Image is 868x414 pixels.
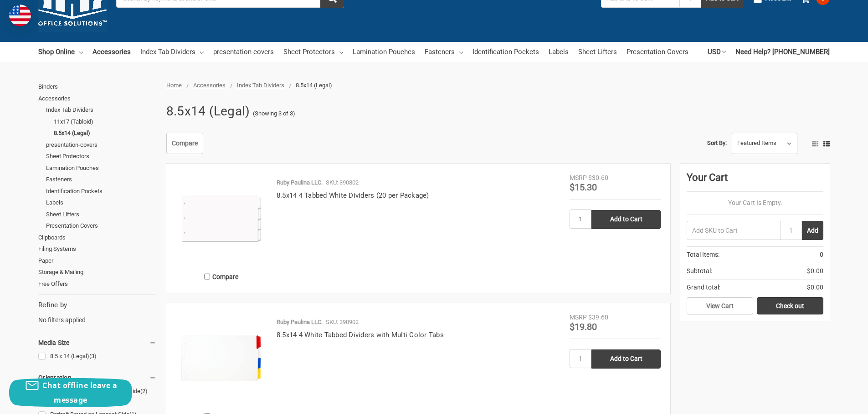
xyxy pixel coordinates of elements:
[802,221,823,240] button: Add
[687,250,719,259] span: Total Items:
[166,133,203,155] a: Compare
[166,82,182,89] a: Home
[687,198,823,208] p: Your Cart Is Empty.
[38,350,156,363] a: 8.5 x 14 (Legal)
[204,274,210,279] input: Compare
[9,378,132,407] button: Chat offline leave a message
[588,314,608,321] span: $39.60
[38,266,156,278] a: Storage & Mailing
[193,82,226,89] a: Accessories
[708,42,726,62] a: USD
[38,372,156,383] h5: Orientation
[591,349,661,369] input: Add to Cart
[38,300,156,324] div: No filters applied
[46,197,156,209] a: Labels
[570,182,597,193] span: $15.30
[38,243,156,255] a: Filing Systems
[9,5,31,26] img: duty and tax information for United States
[473,42,539,62] a: Identification Pockets
[326,178,359,187] p: SKU: 390802
[549,42,569,62] a: Labels
[92,42,131,62] a: Accessories
[277,331,444,339] a: 8.5x14 4 White Tabbed Dividers with Multi Color Tabs
[687,221,780,240] input: Add SKU to Cart
[42,380,117,405] span: Chat offline leave a message
[38,300,156,310] h5: Refine by
[687,297,753,314] a: View Cart
[38,42,83,62] a: Shop Online
[38,337,156,348] h5: Media Size
[38,255,156,267] a: Paper
[283,42,343,62] a: Sheet Protectors
[578,42,617,62] a: Sheet Lifters
[588,174,608,181] span: $30.60
[757,297,823,314] a: Check out
[296,82,332,89] span: 8.5x14 (Legal)
[326,318,359,327] p: SKU: 390902
[46,139,156,151] a: presentation-covers
[570,321,597,332] span: $19.80
[213,42,274,62] a: presentation-covers
[687,283,720,292] span: Grand total:
[627,42,688,62] a: Presentation Covers
[38,232,156,244] a: Clipboards
[237,82,284,89] a: Index Tab Dividers
[425,42,463,62] a: Fasteners
[176,173,267,264] img: 8.5x14 4 Tabbed White Dividers (20 per Package)
[38,278,156,290] a: Free Offers
[570,313,587,322] div: MSRP
[38,93,156,105] a: Accessories
[46,209,156,220] a: Sheet Lifters
[46,150,156,162] a: Sheet Protectors
[253,109,295,118] span: (Showing 3 of 3)
[687,170,823,192] div: Your Cart
[140,42,204,62] a: Index Tab Dividers
[353,42,415,62] a: Lamination Pouches
[570,173,587,183] div: MSRP
[820,250,823,259] span: 0
[277,191,429,200] a: 8.5x14 4 Tabbed White Dividers (20 per Package)
[277,318,323,327] p: Ruby Paulina LLC.
[46,162,156,174] a: Lamination Pouches
[46,104,156,116] a: Index Tab Dividers
[46,174,156,185] a: Fasteners
[176,269,267,284] label: Compare
[140,388,148,394] span: (2)
[735,42,830,62] a: Need Help? [PHONE_NUMBER]
[89,353,97,359] span: (3)
[277,178,323,187] p: Ruby Paulina LLC.
[687,266,712,276] span: Subtotal:
[46,220,156,232] a: Presentation Covers
[38,81,156,93] a: Binders
[591,210,661,229] input: Add to Cart
[707,136,727,150] label: Sort By:
[807,283,823,292] span: $0.00
[54,127,156,139] a: 8.5x14 (Legal)
[54,116,156,128] a: 11x17 (Tabloid)
[166,100,250,123] h1: 8.5x14 (Legal)
[176,313,267,404] img: 8.5x14 4 White Tabbed Dividers with Multi Color Tabs
[807,266,823,276] span: $0.00
[46,185,156,197] a: Identification Pockets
